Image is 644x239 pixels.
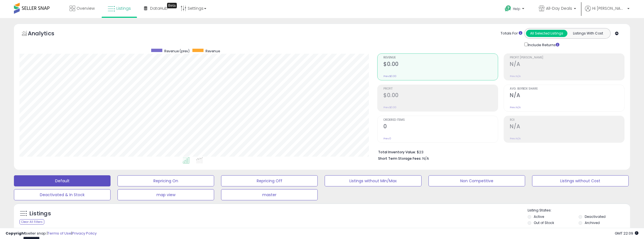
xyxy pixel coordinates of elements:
button: master [221,189,318,200]
div: seller snap | | [6,231,97,236]
small: Prev: 0 [383,137,391,140]
span: Profit [PERSON_NAME] [510,56,624,59]
label: Deactivated [585,214,606,219]
button: Listings With Cost [567,30,609,37]
span: Revenue [205,49,220,53]
small: Prev: $0.00 [383,106,396,109]
label: Out of Stock [534,220,554,225]
span: Help [513,6,520,11]
a: Help [500,1,530,18]
small: Prev: N/A [510,137,521,140]
a: Privacy Policy [72,231,97,236]
button: Repricing Off [221,175,318,186]
span: 2025-09-6 22:09 GMT [615,231,638,236]
h2: N/A [510,123,624,131]
p: Listing States: [528,208,630,213]
strong: Copyright [6,231,26,236]
button: Listings without Cost [532,175,629,186]
div: Tooltip anchor [167,3,177,8]
small: Prev: $0.00 [383,75,396,78]
span: All-Day Deals [546,6,572,11]
i: Get Help [505,5,511,12]
button: Repricing On [117,175,214,186]
span: DataHub [150,6,168,11]
li: $23 [378,148,620,155]
a: Hi [PERSON_NAME] [585,6,630,18]
span: N/A [422,156,429,161]
span: Listings [116,6,131,11]
small: Prev: N/A [510,75,521,78]
button: Deactivated & In Stock [14,189,111,200]
button: Default [14,175,111,186]
button: Non Competitive [428,175,525,186]
h2: N/A [510,61,624,68]
div: Totals For [501,31,522,36]
a: Terms of Use [48,231,71,236]
label: Archived [585,220,600,225]
h2: 0 [383,123,498,131]
label: Active [534,214,544,219]
div: Include Returns [520,41,566,48]
small: Prev: N/A [510,106,521,109]
span: Avg. Buybox Share [510,87,624,90]
h2: $0.00 [383,61,498,68]
button: All Selected Listings [526,30,567,37]
h5: Listings [30,210,51,218]
h5: Analytics [28,29,65,39]
span: Profit [383,87,498,90]
span: Revenue [383,56,498,59]
h2: $0.00 [383,92,498,100]
span: Revenue (prev) [164,49,190,53]
button: map view [117,189,214,200]
span: Overview [77,6,95,11]
b: Total Inventory Value: [378,150,416,154]
span: Hi [PERSON_NAME] [592,6,626,11]
span: ROI [510,119,624,122]
h2: N/A [510,92,624,100]
b: Short Term Storage Fees: [378,156,422,161]
button: Listings without Min/Max [325,175,421,186]
span: Ordered Items [383,119,498,122]
div: Clear All Filters [19,219,44,225]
